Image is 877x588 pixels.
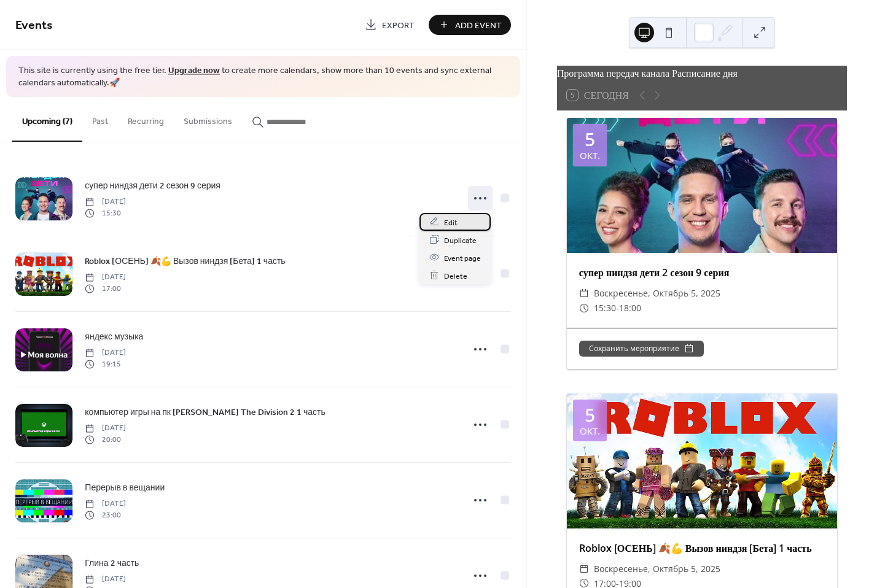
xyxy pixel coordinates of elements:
a: Upgrade now [168,63,220,79]
span: Edit [444,216,458,229]
span: 15:30 [85,207,126,219]
button: Submissions [174,97,242,141]
span: компьютер игры на пк [PERSON_NAME] The Division 2 1 часть [85,406,325,419]
div: супер ниндзя дети 2 сезон 9 серия [567,265,837,280]
div: Roblox [ОСЕНЬ] 🍂💪 Вызов ниндзя [Бета] 1 часть [567,541,837,555]
button: Upcoming (7) [12,97,82,142]
span: 17:00 [85,283,126,294]
span: Add Event [455,19,502,32]
span: Events [15,14,53,37]
div: 5 [585,130,595,149]
span: [DATE] [85,574,126,585]
span: яндекс музыка [85,331,143,344]
a: Export [356,15,424,35]
a: Глина 2 часть [85,556,139,570]
span: 20:00 [85,434,126,445]
button: Сохранить мероприятие [579,341,704,357]
span: [DATE] [85,272,126,283]
a: Roblox [ОСЕНЬ] 🍂💪 Вызов ниндзя [Бета] 1 часть [85,254,285,268]
div: окт. [580,427,600,436]
span: [DATE] [85,196,126,207]
span: Duplicate [444,234,477,247]
span: Перерыв в вещании [85,482,165,495]
span: Глина 2 часть [85,557,139,570]
a: супер ниндзя дети 2 сезон 9 серия [85,179,220,193]
span: - [616,301,619,315]
a: яндекс музыка [85,330,143,344]
span: Export [382,19,415,32]
span: 15:30 [594,301,616,315]
span: Delete [444,269,467,282]
div: окт. [580,151,600,160]
span: воскресенье, октябрь 5, 2025 [594,286,720,301]
span: воскресенье, октябрь 5, 2025 [594,562,720,576]
a: Перерыв в вещании [85,481,165,495]
span: супер ниндзя дети 2 сезон 9 серия [85,180,220,193]
div: ​ [579,286,589,301]
span: Roblox [ОСЕНЬ] 🍂💪 Вызов ниндзя [Бета] 1 часть [85,255,285,268]
span: 18:00 [619,301,641,315]
button: Add Event [429,15,511,35]
span: This site is currently using the free tier. to create more calendars, show more than 10 events an... [18,65,508,89]
span: [DATE] [85,423,126,434]
div: Программа передач канала Расписание дня [557,66,847,80]
span: Event page [444,252,481,265]
span: 23:00 [85,509,126,520]
button: Past [82,97,118,141]
span: 19:15 [85,358,126,369]
div: ​ [579,301,589,315]
span: [DATE] [85,347,126,358]
a: компьютер игры на пк [PERSON_NAME] The Division 2 1 часть [85,405,325,419]
button: Recurring [118,97,174,141]
span: [DATE] [85,498,126,509]
div: 5 [585,406,595,424]
div: ​ [579,562,589,576]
